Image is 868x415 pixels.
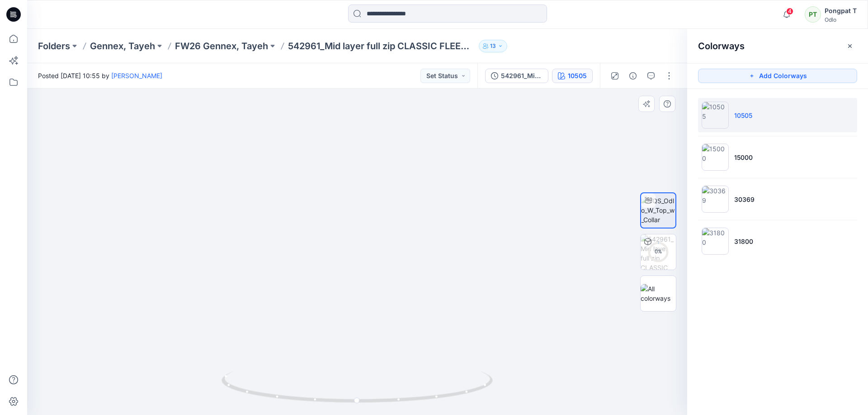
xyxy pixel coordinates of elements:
img: VQS_Odlo_W_Top_w_Collar [641,196,675,224]
p: 15000 [734,153,753,162]
div: 542961_Mid layer full zip CLASSIC FLEECE_SMS_3D [501,71,542,81]
p: 10505 [734,111,752,120]
p: 31800 [734,237,753,246]
img: All colorways [641,284,676,303]
h2: Colorways [698,41,745,51]
button: 542961_Mid layer full zip CLASSIC FLEECE_SMS_3D [485,69,548,83]
button: Add Colorways [698,69,857,83]
div: Odlo [825,16,857,23]
a: [PERSON_NAME] [111,72,162,79]
a: FW26 Gennex, Tayeh [175,40,268,52]
p: 542961_Mid layer full zip CLASSIC FLEECE_SMS_3D [288,40,475,52]
div: 0 % [647,248,669,256]
img: 15000 [702,144,729,171]
p: 30369 [734,195,755,204]
img: 542961_Mid layer full zip CLASSIC FLEECE_SMS_3D 10505 [641,234,676,270]
span: Posted [DATE] 10:55 by [38,71,162,80]
a: Folders [38,40,70,52]
button: 10505 [552,69,593,83]
img: 31800 [702,228,729,255]
a: Gennex, Tayeh [90,40,155,52]
p: 13 [490,41,496,51]
button: Details [626,69,640,83]
img: 30369 [702,186,729,213]
div: PT [805,6,821,23]
button: 13 [479,40,507,52]
div: 10505 [568,71,587,81]
div: Pongpat T [825,5,857,16]
img: 10505 [702,102,729,129]
span: 4 [786,8,793,15]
